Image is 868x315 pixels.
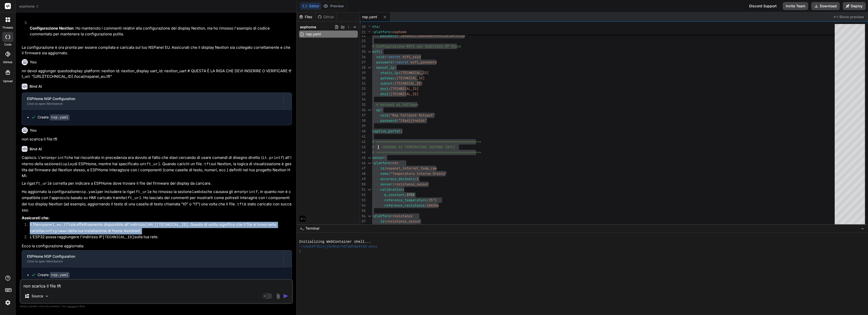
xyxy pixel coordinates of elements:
[50,272,70,278] code: nsp.yaml
[360,208,366,213] div: 55
[388,92,390,96] span: :
[843,2,866,10] button: Deploy
[144,162,160,166] code: tft_url
[360,155,366,160] div: 45
[398,33,467,38] span: "384a0cc2156d3eb8f349c33c18f19318"
[394,65,396,70] span: :
[860,224,865,232] button: −
[404,192,406,197] span: :
[19,4,39,9] span: esphome
[316,14,336,19] div: Github
[406,192,415,197] span: 3950
[372,24,378,29] span: ota
[390,214,392,218] span: :
[394,81,423,86] span: [TECHNICAL_ID]
[79,190,97,194] code: nsp.yaml
[360,86,366,91] div: 32
[30,128,37,133] h6: You
[380,113,388,117] span: ssid
[374,161,390,165] span: platform
[360,192,366,198] div: 52
[30,26,73,31] strong: Configurazione Nextion
[392,182,394,186] span: :
[473,150,481,155] span: ====
[372,155,384,160] span: sensor
[22,243,292,249] p: Ecco la configurazione aggiornata:
[283,294,288,299] img: icon
[372,150,473,155] span: # ================================================
[39,223,70,227] code: nspanel_eu.tft
[376,108,380,112] span: ap
[2,26,13,30] label: threads
[360,187,366,192] div: 51
[390,92,419,96] span: [TECHNICAL_ID]
[384,55,386,59] span: :
[360,30,366,35] span: 21
[360,203,366,208] div: 54
[386,55,400,59] span: !secret
[390,30,392,34] span: :
[27,96,278,101] div: ESPHome NSP Configuration
[50,114,70,120] code: nsp.yaml
[360,102,366,107] div: 35
[27,259,278,263] div: Click to open Workbench
[360,182,366,187] div: 50
[360,213,366,219] div: 56
[299,239,371,244] span: Initializing WebContainer shell...
[300,3,321,10] button: Editor
[30,60,37,65] h6: You
[376,60,392,64] span: password
[22,181,292,187] p: La riga è corretta per indicare a ESPHome dove trovare il file del firmware del display da caricare.
[400,70,429,75] span: [TECHNICAL_ID]
[861,226,864,231] span: −
[839,14,864,19] span: Show preview
[372,129,400,133] span: captive_portal
[366,187,373,192] div: Click to collapse the range.
[380,166,384,171] span: id
[38,272,70,278] div: Create
[360,150,366,155] div: 44
[380,182,392,186] span: sensor
[380,76,394,80] span: gateway
[415,177,417,181] span: :
[366,65,373,70] div: Click to collapse the range.
[398,70,400,75] span: :
[299,244,377,249] span: ~/u3uk0f35zsjjbn9cprh6fq9h0p4tm2-wnxx
[45,294,49,298] img: Pick Models
[360,198,366,203] div: 53
[22,136,292,142] p: non scarica il file tft
[305,31,321,37] span: nsp.yaml
[32,294,43,299] p: Source
[360,81,366,86] div: 31
[22,155,292,179] p: Capisco. L'errore che hai riscontrato in precedenza era dovuto al fatto che stavi cercando di usa...
[4,42,11,47] label: code
[380,33,396,38] span: password
[360,76,366,81] div: 30
[360,24,366,30] span: 20
[360,123,366,129] div: 39
[360,44,366,49] div: 24
[386,166,437,171] span: nspanel_internal_temp_raw
[429,198,437,202] span: 25°C
[394,60,409,64] span: !secret
[22,250,283,267] button: ESPHome NSP ConfigurationClick to open Workbench
[811,2,840,10] button: Download
[360,97,366,102] div: 34
[400,129,402,133] span: :
[366,49,373,54] div: Click to collapse the range.
[380,70,398,75] span: static_ip
[376,65,394,70] span: manual_ip
[38,115,70,120] div: Create
[372,49,380,54] span: wifi
[384,166,386,171] span: :
[366,107,373,113] div: Click to collapse the range.
[380,187,402,192] span: calibration
[427,198,429,202] span: :
[398,118,427,123] span: "2fpdjjYn6ih6"
[380,92,388,96] span: dns2
[43,229,68,233] code: config/www/
[384,203,425,208] span: reference_resistance
[22,93,283,109] button: ESPHome NSP ConfigurationClick to open Workbench
[396,76,425,80] span: [TECHNICAL_ID]
[374,30,390,34] span: platform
